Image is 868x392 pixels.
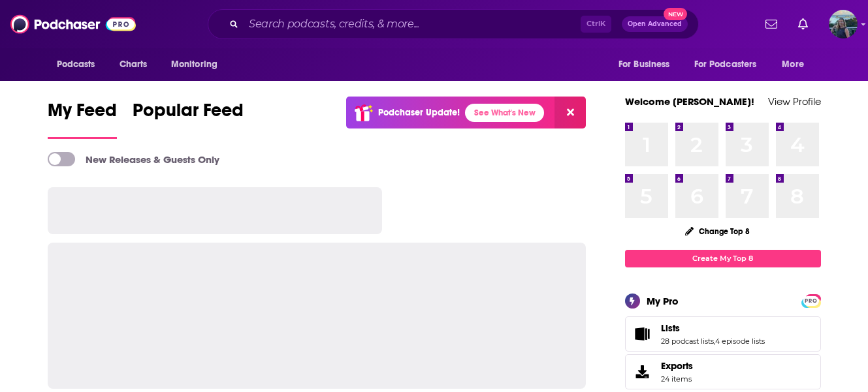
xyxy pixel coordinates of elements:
[782,55,804,74] span: More
[664,8,687,20] span: New
[829,10,858,38] button: Show profile menu
[48,99,117,139] a: My Feed
[133,99,244,129] span: Popular Feed
[661,322,680,334] span: Lists
[120,55,148,74] span: Charts
[694,55,757,74] span: For Podcasters
[630,363,656,381] span: Exports
[773,52,820,77] button: open menu
[48,152,219,166] a: New Releases & Guests Only
[647,295,679,307] div: My Pro
[609,52,686,77] button: open menu
[111,52,155,77] a: Charts
[581,16,611,33] span: Ctrl K
[661,360,693,372] span: Exports
[622,16,688,32] button: Open AdvancedNew
[630,325,656,343] a: Lists
[628,21,682,27] span: Open Advanced
[48,52,112,77] button: open menu
[244,14,581,35] input: Search podcasts, credits, & more...
[715,337,765,346] a: 4 episode lists
[686,52,776,77] button: open menu
[625,95,754,108] a: Welcome [PERSON_NAME]!
[714,337,715,346] span: ,
[661,337,714,346] a: 28 podcast lists
[625,354,821,389] a: Exports
[768,95,821,108] a: View Profile
[378,107,460,118] p: Podchaser Update!
[803,296,819,306] span: PRO
[829,10,858,38] span: Logged in as kelli0108
[803,295,819,305] a: PRO
[619,55,670,74] span: For Business
[171,55,217,74] span: Monitoring
[625,250,821,267] a: Create My Top 8
[465,104,544,122] a: See What's New
[760,13,782,35] a: Show notifications dropdown
[48,99,117,129] span: My Feed
[208,9,699,39] div: Search podcasts, credits, & more...
[10,12,136,37] img: Podchaser - Follow, Share and Rate Podcasts
[661,322,765,334] a: Lists
[661,374,693,384] span: 24 items
[829,10,858,38] img: User Profile
[57,55,95,74] span: Podcasts
[162,52,234,77] button: open menu
[133,99,244,139] a: Popular Feed
[793,13,813,35] a: Show notifications dropdown
[677,223,758,239] button: Change Top 8
[625,316,821,352] span: Lists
